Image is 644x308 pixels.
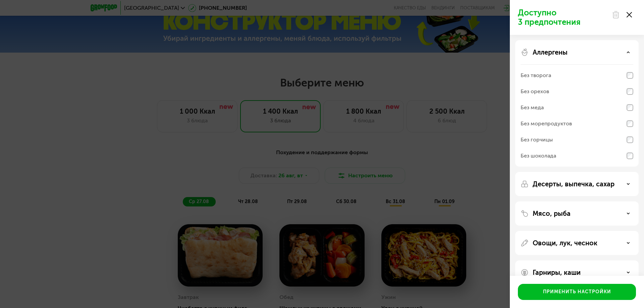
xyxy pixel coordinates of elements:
[521,87,549,96] div: Без орехов
[533,209,571,218] p: Мясо, рыба
[533,180,614,188] p: Десерты, выпечка, сахар
[521,152,556,160] div: Без шоколада
[533,268,581,276] p: Гарниры, каши
[521,120,572,128] div: Без морепродуктов
[518,8,608,27] p: Доступно 3 предпочтения
[521,136,553,144] div: Без горчицы
[521,71,551,79] div: Без творога
[533,239,597,247] p: Овощи, лук, чеснок
[533,48,568,56] p: Аллергены
[543,289,611,295] div: Применить настройки
[521,104,544,112] div: Без меда
[518,284,636,300] button: Применить настройки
